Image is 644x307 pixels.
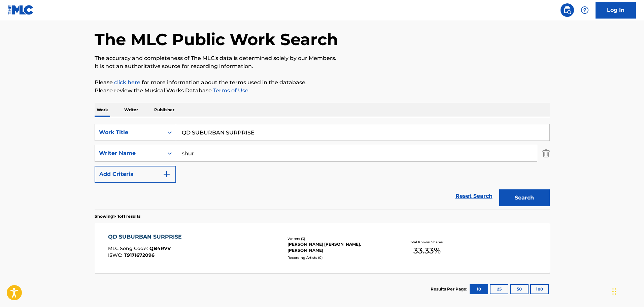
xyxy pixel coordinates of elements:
div: Writers ( 3 ) [287,236,389,241]
a: click here [114,79,140,86]
div: Recording Artists ( 0 ) [287,255,389,260]
a: Public Search [561,3,574,17]
a: Log In [596,2,636,19]
a: Terms of Use [212,87,248,94]
span: 33.33 % [413,245,441,257]
img: MLC Logo [8,5,34,15]
button: Add Criteria [95,166,176,183]
div: Writer Name [99,149,160,157]
p: Work [95,103,110,117]
div: [PERSON_NAME] [PERSON_NAME], [PERSON_NAME] [287,241,389,253]
span: MLC Song Code : [108,245,149,251]
button: 100 [530,284,549,294]
button: 50 [510,284,529,294]
img: Delete Criterion [542,145,550,162]
a: Reset Search [452,189,496,204]
p: Please review the Musical Works Database [95,87,550,95]
div: QD SUBURBAN SURPRISE [108,233,185,241]
span: ISWC : [108,252,124,258]
button: 25 [490,284,508,294]
img: help [581,6,589,14]
button: 10 [470,284,488,294]
p: Please for more information about the terms used in the database. [95,79,550,87]
div: Work Title [99,128,160,136]
p: Total Known Shares: [409,240,445,245]
div: Help [578,3,591,17]
button: Search [499,189,550,206]
p: The accuracy and completeness of The MLC's data is determined solely by our Members. [95,54,550,62]
iframe: Chat Widget [610,275,644,307]
p: Publisher [152,103,176,117]
p: Showing 1 - 1 of 1 results [95,213,140,219]
p: Results Per Page: [431,286,469,292]
p: It is not an authoritative source for recording information. [95,62,550,70]
h1: The MLC Public Work Search [95,29,338,50]
form: Search Form [95,124,550,210]
img: search [563,6,571,14]
img: 9d2ae6d4665cec9f34b9.svg [163,170,171,178]
a: QD SUBURBAN SURPRISEMLC Song Code:QB4RVVISWC:T9171672096Writers (3)[PERSON_NAME] [PERSON_NAME], [... [95,223,550,273]
div: Drag [612,281,616,302]
span: QB4RVV [149,245,171,251]
span: T9171672096 [124,252,155,258]
p: Writer [122,103,140,117]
